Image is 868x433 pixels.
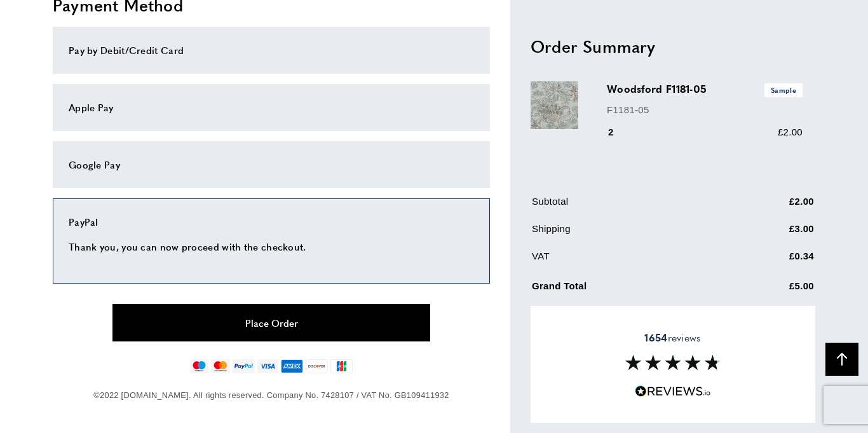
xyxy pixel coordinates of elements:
button: Place Order [112,304,430,341]
img: discover [306,359,328,373]
td: VAT [532,249,725,273]
img: Reviews section [625,355,721,370]
img: maestro [190,359,208,373]
img: Woodsford F1181-05 [531,81,578,129]
h2: Order Summary [531,34,815,57]
img: paypal [233,359,255,373]
td: £3.00 [726,221,814,246]
p: F1181-05 [607,102,803,117]
span: reviews [644,331,701,344]
span: £2.00 [778,127,803,137]
img: visa [257,359,278,373]
div: Apple Pay [69,100,474,115]
div: 2 [607,125,632,140]
td: £5.00 [726,276,814,303]
img: american-express [281,359,303,373]
td: Subtotal [532,194,725,219]
td: £0.34 [726,249,814,273]
td: Shipping [532,221,725,246]
img: mastercard [211,359,229,373]
span: Sample [764,83,803,97]
img: jcb [330,359,353,373]
span: ©2022 [DOMAIN_NAME]. All rights reserved. Company No. 7428107 / VAT No. GB109411932 [93,390,449,400]
div: PayPal [69,214,474,230]
p: Thank you, you can now proceed with the checkout. [69,239,474,254]
img: Reviews.io 5 stars [635,385,711,397]
td: £2.00 [726,194,814,219]
strong: 1654 [644,330,667,345]
h3: Woodsford F1181-05 [607,81,803,97]
div: Google Pay [69,157,474,172]
td: Grand Total [532,276,725,303]
div: Pay by Debit/Credit Card [69,43,474,58]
